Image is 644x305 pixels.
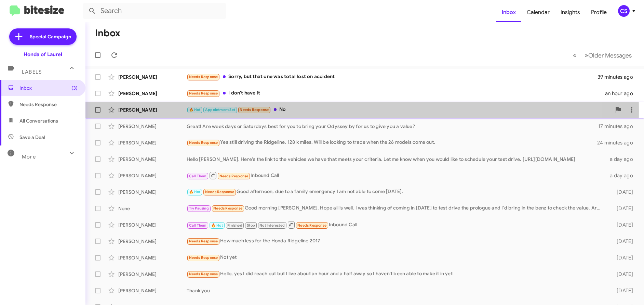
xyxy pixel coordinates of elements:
[598,123,639,130] div: 17 minutes ago
[247,223,255,228] span: Stop
[118,90,187,97] div: [PERSON_NAME]
[22,154,36,160] span: More
[606,271,639,278] div: [DATE]
[187,73,598,81] div: Sorry, but that one was total lost on accident
[118,189,187,195] div: [PERSON_NAME]
[213,206,242,211] span: Needs Response
[612,5,636,17] button: CS
[189,255,218,260] span: Needs Response
[580,48,636,62] button: Next
[83,3,226,19] input: Search
[189,174,207,178] span: Call Them
[19,85,78,91] span: Inbox
[19,101,78,108] span: Needs Response
[606,189,639,195] div: [DATE]
[606,205,639,212] div: [DATE]
[189,75,218,79] span: Needs Response
[573,51,577,60] span: «
[189,239,218,243] span: Needs Response
[496,2,521,22] a: Inbox
[118,287,187,294] div: [PERSON_NAME]
[189,140,218,145] span: Needs Response
[189,107,201,112] span: 🔥 Hot
[118,106,187,113] div: [PERSON_NAME]
[187,204,606,212] div: Good morning [PERSON_NAME]. Hope all is well. I was thinking of coming in [DATE] to test drive th...
[205,107,235,112] span: Appointment Set
[118,271,187,278] div: [PERSON_NAME]
[22,69,42,75] span: Labels
[118,221,187,228] div: [PERSON_NAME]
[187,254,606,262] div: Not yet
[588,52,632,59] span: Older Messages
[118,172,187,179] div: [PERSON_NAME]
[118,156,187,163] div: [PERSON_NAME]
[9,28,77,45] a: Special Campaign
[118,139,187,146] div: [PERSON_NAME]
[189,206,209,211] span: Try Pausing
[189,272,218,276] span: Needs Response
[606,172,639,179] div: a day ago
[205,190,234,194] span: Needs Response
[187,220,606,229] div: Inbound Call
[606,156,639,163] div: a day ago
[187,106,611,114] div: No
[118,238,187,245] div: [PERSON_NAME]
[297,223,326,228] span: Needs Response
[606,238,639,245] div: [DATE]
[605,90,639,97] div: an hour ago
[187,156,606,163] div: Hello [PERSON_NAME]. Here's the link to the vehicles we have that meets your criteria. Let me kno...
[187,237,606,245] div: How much less for the Honda Ridgeline 2017
[569,48,581,62] button: Previous
[71,85,78,91] span: (3)
[598,74,639,80] div: 39 minutes ago
[118,254,187,261] div: [PERSON_NAME]
[187,270,606,278] div: Hello, yes I did reach out but I live about an hour and a half away so I haven't been able to mak...
[555,2,586,22] a: Insights
[187,188,606,196] div: Good afternoon, due to a family emergency I am not able to come [DATE].
[19,117,58,124] span: All Conversations
[189,223,207,228] span: Call Them
[586,2,612,22] a: Profile
[598,139,639,146] div: 24 minutes ago
[189,91,218,96] span: Needs Response
[187,89,605,97] div: I don't have it
[118,205,187,212] div: None
[19,134,45,141] span: Save a Deal
[259,223,285,228] span: Not Interested
[30,33,71,40] span: Special Campaign
[187,139,598,147] div: Yes still driving the Ridgeline. 128 k miles. Will be looking to trade when the 26 models come out.
[187,123,598,130] div: Great! Are week days or Saturdays best for you to bring your Odyssey by for us to give you a value?
[211,223,223,228] span: 🔥 Hot
[227,223,242,228] span: Finished
[618,5,630,17] div: CS
[521,2,555,22] a: Calendar
[606,221,639,228] div: [DATE]
[118,123,187,130] div: [PERSON_NAME]
[189,190,201,194] span: 🔥 Hot
[24,51,62,58] div: Honda of Laurel
[569,48,636,62] nav: Page navigation example
[585,51,588,60] span: »
[118,74,187,80] div: [PERSON_NAME]
[219,174,249,178] span: Needs Response
[606,287,639,294] div: [DATE]
[240,107,269,112] span: Needs Response
[187,171,606,180] div: Inbound Call
[95,28,120,39] h1: Inbox
[606,254,639,261] div: [DATE]
[187,287,606,294] div: Thank you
